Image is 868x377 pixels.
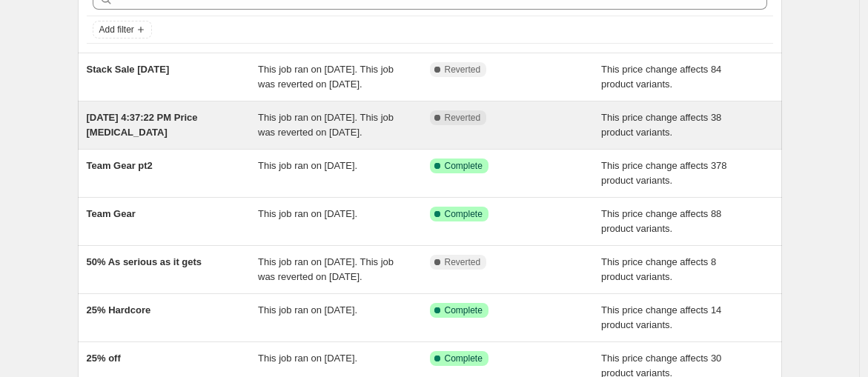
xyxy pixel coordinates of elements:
span: This price change affects 38 product variants. [601,112,721,138]
span: This job ran on [DATE]. This job was reverted on [DATE]. [258,256,394,282]
span: 25% off [87,353,121,364]
span: This price change affects 378 product variants. [601,160,727,186]
span: Reverted [445,64,481,76]
span: This job ran on [DATE]. This job was reverted on [DATE]. [258,112,394,138]
span: [DATE] 4:37:22 PM Price [MEDICAL_DATA] [87,112,198,138]
span: Stack Sale [DATE] [87,64,170,75]
span: This job ran on [DATE]. [258,160,357,171]
span: This price change affects 84 product variants. [601,64,721,90]
span: This price change affects 88 product variants. [601,208,721,234]
span: Complete [445,160,483,172]
span: Team Gear pt2 [87,160,153,171]
button: Add filter [93,21,152,39]
span: This job ran on [DATE]. [258,304,357,316]
span: Complete [445,208,483,220]
span: Complete [445,353,483,364]
span: This job ran on [DATE]. [258,208,357,219]
span: This job ran on [DATE]. This job was reverted on [DATE]. [258,64,394,90]
span: Complete [445,304,483,316]
span: 50% As serious as it gets [87,256,202,267]
span: Reverted [445,256,481,268]
span: Add filter [99,24,134,36]
span: This price change affects 8 product variants. [601,256,716,282]
span: 25% Hardcore [87,304,151,316]
span: Team Gear [87,208,136,219]
span: This job ran on [DATE]. [258,353,357,364]
span: This price change affects 14 product variants. [601,304,721,330]
span: Reverted [445,112,481,124]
